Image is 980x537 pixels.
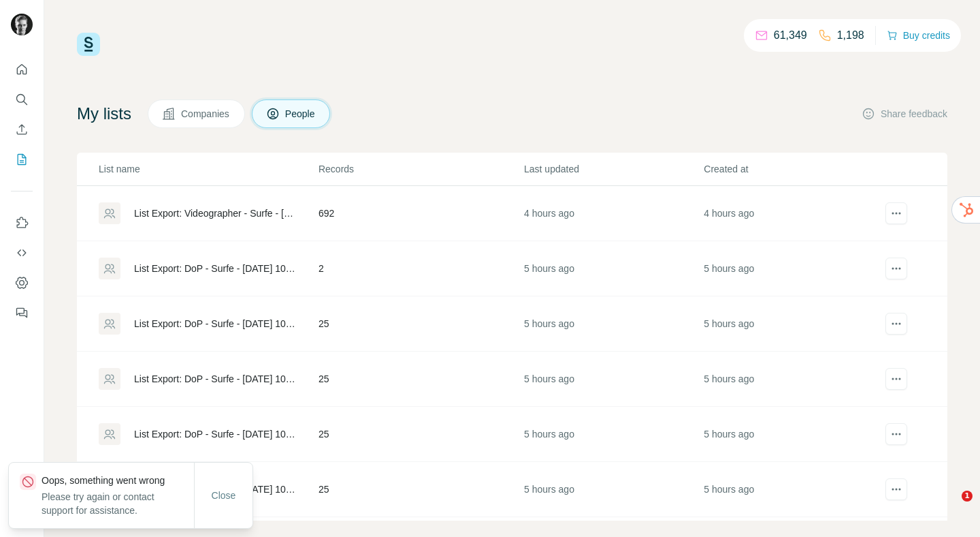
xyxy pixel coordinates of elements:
div: List Export: DoP - Surfe - [DATE] 10:56 [134,427,295,441]
p: Last updated [524,162,702,176]
img: Surfe Logo [77,33,100,56]
p: 61,349 [774,27,807,44]
img: Avatar [11,14,33,35]
td: 5 hours ago [703,241,883,296]
td: 25 [318,462,523,517]
td: 5 hours ago [703,462,883,517]
td: 4 hours ago [703,186,883,241]
p: Records [318,162,523,176]
button: actions [885,313,907,335]
button: actions [885,423,907,445]
div: List Export: DoP - Surfe - [DATE] 10:57 [134,317,295,331]
p: 1,198 [837,27,864,44]
td: 5 hours ago [523,241,703,296]
button: actions [885,258,907,279]
p: List name [99,162,317,176]
td: 5 hours ago [523,296,703,352]
div: List Export: Videographer - Surfe - [DATE] 12:35 [134,206,295,220]
h4: My lists [77,103,131,125]
td: 5 hours ago [703,407,883,462]
td: 25 [318,296,523,352]
button: Dashboard [11,271,33,295]
button: Search [11,87,33,112]
button: My lists [11,147,33,172]
button: Share feedback [862,107,947,121]
button: Close [202,483,246,508]
p: Oops, something went wrong [42,474,194,487]
span: Companies [181,107,231,121]
td: 25 [318,352,523,407]
td: 5 hours ago [703,296,883,352]
p: Please try again or contact support for assistance. [42,490,194,517]
td: 5 hours ago [523,462,703,517]
td: 692 [318,186,523,241]
button: Quick start [11,57,33,82]
button: Use Surfe API [11,241,33,265]
td: 5 hours ago [703,352,883,407]
td: 2 [318,241,523,296]
div: List Export: DoP - Surfe - [DATE] 10:56 [134,372,295,386]
button: Enrich CSV [11,117,33,142]
td: 5 hours ago [523,407,703,462]
button: Use Surfe on LinkedIn [11,211,33,235]
td: 5 hours ago [523,352,703,407]
iframe: Intercom live chat [934,491,966,523]
button: actions [885,368,907,390]
span: Close [212,489,236,502]
td: 25 [318,407,523,462]
td: 4 hours ago [523,186,703,241]
button: Feedback [11,301,33,325]
button: Buy credits [887,26,950,45]
p: Created at [704,162,882,176]
button: actions [885,478,907,500]
div: List Export: DoP - Surfe - [DATE] 10:58 [134,262,295,275]
span: People [285,107,316,121]
span: 1 [962,491,973,502]
button: actions [885,202,907,224]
